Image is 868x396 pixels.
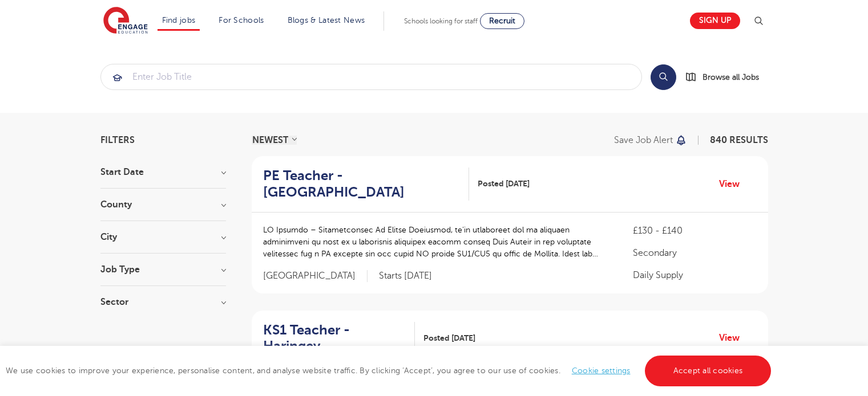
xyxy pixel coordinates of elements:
a: PE Teacher - [GEOGRAPHIC_DATA] [263,168,469,201]
a: Cookie settings [572,366,631,375]
p: LO Ipsumdo – Sitametconsec Ad Elitse Doeiusmod, te’in utlaboreet dol ma aliquaen adminimveni qu n... [263,224,611,260]
a: Sign up [690,13,740,29]
a: Find jobs [162,16,196,25]
h3: City [100,232,226,242]
p: Save job alert [614,136,673,145]
span: Filters [100,136,135,145]
p: £130 - £140 [633,224,756,238]
div: Submit [100,64,642,90]
p: Starts [DATE] [379,270,432,282]
span: Posted [DATE] [478,178,530,190]
img: Engage Education [103,7,148,35]
p: Daily Supply [633,268,756,282]
a: For Schools [219,16,264,25]
button: Search [651,64,676,90]
span: Schools looking for staff [404,17,478,25]
h2: PE Teacher - [GEOGRAPHIC_DATA] [263,168,460,201]
span: Recruit [489,17,515,25]
h3: Sector [100,297,226,307]
span: 840 RESULTS [710,135,768,145]
h3: Start Date [100,168,226,177]
span: Browse all Jobs [703,71,759,84]
h3: Job Type [100,265,226,274]
h3: County [100,200,226,209]
a: View [719,330,748,345]
input: Submit [101,64,641,89]
a: Browse all Jobs [685,71,768,84]
span: [GEOGRAPHIC_DATA] [263,270,368,282]
span: We use cookies to improve your experience, personalise content, and analyse website traffic. By c... [6,366,774,375]
a: View [719,177,748,191]
h2: KS1 Teacher - Haringey [263,322,406,355]
a: Recruit [480,13,524,29]
button: Save job alert [614,136,688,145]
a: Blogs & Latest News [288,16,365,25]
a: Accept all cookies [645,356,772,386]
p: Secondary [633,246,756,260]
span: Posted [DATE] [423,332,475,344]
a: KS1 Teacher - Haringey [263,322,415,355]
